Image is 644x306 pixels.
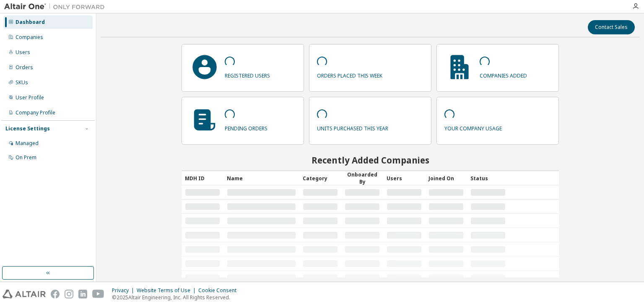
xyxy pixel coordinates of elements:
[137,287,198,294] div: Website Terms of Use
[303,171,338,185] div: Category
[51,290,60,298] img: facebook.svg
[470,171,506,185] div: Status
[5,125,50,132] div: License Settings
[480,70,527,79] p: companies added
[182,155,559,166] h2: Recently Added Companies
[345,171,380,185] div: Onboarded By
[16,154,36,161] div: On Prem
[16,79,28,86] div: SKUs
[16,109,55,116] div: Company Profile
[16,140,39,147] div: Managed
[225,70,270,79] p: registered users
[387,171,422,185] div: Users
[16,64,33,71] div: Orders
[428,171,464,185] div: Joined On
[225,122,267,132] p: pending orders
[16,19,45,26] div: Dashboard
[198,287,241,294] div: Cookie Consent
[112,287,137,294] div: Privacy
[227,171,296,185] div: Name
[92,290,104,298] img: youtube.svg
[4,3,109,11] img: Altair One
[185,171,220,185] div: MDH ID
[16,49,30,56] div: Users
[78,290,87,298] img: linkedin.svg
[317,122,388,132] p: units purchased this year
[16,34,43,41] div: Companies
[16,94,44,101] div: User Profile
[444,122,502,132] p: your company usage
[317,70,382,79] p: orders placed this week
[65,290,73,298] img: instagram.svg
[112,294,241,301] p: © 2025 Altair Engineering, Inc. All Rights Reserved.
[3,290,46,298] img: altair_logo.svg
[588,20,635,34] button: Contact Sales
